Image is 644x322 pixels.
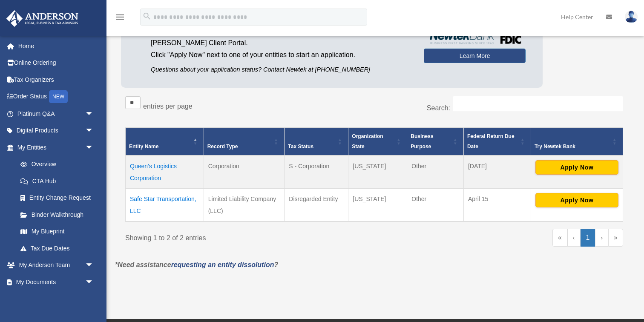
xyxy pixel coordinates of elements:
[6,105,106,122] a: Platinum Q&Aarrow_drop_down
[6,37,106,55] a: Home
[535,141,610,152] div: Try Newtek Bank
[125,229,368,244] div: Showing 1 to 2 of 2 entries
[204,128,285,156] th: Record Type: Activate to sort
[204,155,285,189] td: Corporation
[625,11,638,23] img: User Pic
[531,128,623,156] th: Try Newtek Bank : Activate to sort
[126,128,204,156] th: Entity Name: Activate to invert sorting
[411,133,433,149] span: Business Purpose
[288,144,313,149] span: Tax Status
[204,189,285,222] td: Limited Liability Company (LLC)
[85,139,102,156] span: arrow_drop_down
[535,160,618,175] button: Apply Now
[463,189,531,222] td: April 15
[6,88,106,106] a: Order StatusNEW
[85,273,102,291] span: arrow_drop_down
[115,15,125,22] a: menu
[12,156,98,173] a: Overview
[463,155,531,189] td: [DATE]
[151,49,411,61] p: Click "Apply Now" next to one of your entities to start an application.
[424,49,526,63] a: Learn More
[6,122,106,139] a: Digital Productsarrow_drop_down
[608,229,623,247] a: Last
[126,189,204,222] td: Safe Star Transportation, LLC
[126,155,204,189] td: Queen's Logistics Corporation
[407,128,464,156] th: Business Purpose: Activate to sort
[142,11,152,21] i: search
[85,122,102,140] span: arrow_drop_down
[407,155,464,189] td: Other
[467,133,515,149] span: Federal Return Due Date
[12,172,102,190] a: CTA Hub
[352,133,383,149] span: Organization State
[115,261,278,268] em: *Need assistance ?
[151,64,411,75] p: Questions about your application status? Contact Newtek at [PHONE_NUMBER]
[6,71,106,88] a: Tax Organizers
[428,31,521,44] img: NewtekBankLogoSM.png
[581,229,595,247] a: 1
[6,257,106,274] a: My Anderson Teamarrow_drop_down
[4,10,81,27] img: Anderson Advisors Platinum Portal
[427,104,450,112] label: Search:
[6,290,106,308] a: Online Learningarrow_drop_down
[207,144,238,149] span: Record Type
[143,103,193,110] label: entries per page
[552,229,567,247] a: First
[285,128,348,156] th: Tax Status: Activate to sort
[6,139,102,156] a: My Entitiesarrow_drop_down
[129,144,158,149] span: Entity Name
[171,261,274,268] a: requesting an entity dissolution
[12,240,102,257] a: Tax Due Dates
[115,12,125,22] i: menu
[463,128,531,156] th: Federal Return Due Date: Activate to sort
[6,55,106,72] a: Online Ordering
[85,105,102,123] span: arrow_drop_down
[151,25,411,49] p: by applying from the [PERSON_NAME] Client Portal.
[595,229,608,247] a: Next
[348,189,407,222] td: [US_STATE]
[285,189,348,222] td: Disregarded Entity
[49,90,68,103] div: NEW
[85,257,102,274] span: arrow_drop_down
[348,155,407,189] td: [US_STATE]
[407,189,464,222] td: Other
[567,229,581,247] a: Previous
[12,190,102,207] a: Entity Change Request
[85,290,102,308] span: arrow_drop_down
[535,193,618,207] button: Apply Now
[285,155,348,189] td: S - Corporation
[12,223,102,240] a: My Blueprint
[348,128,407,156] th: Organization State: Activate to sort
[12,206,102,223] a: Binder Walkthrough
[6,273,106,290] a: My Documentsarrow_drop_down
